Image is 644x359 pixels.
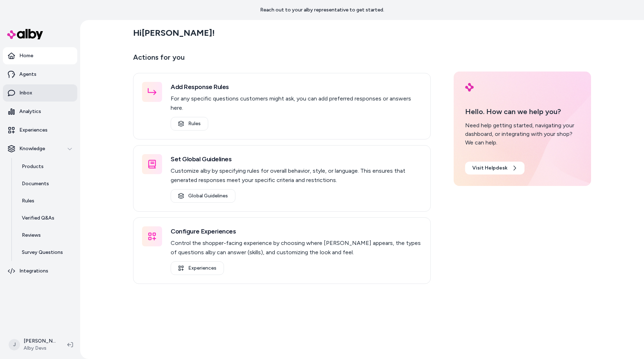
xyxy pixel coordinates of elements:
h3: Configure Experiences [171,226,422,236]
p: Verified Q&As [22,215,54,222]
div: Need help getting started, navigating your dashboard, or integrating with your shop? We can help. [465,121,580,147]
a: Experiences [171,261,224,275]
p: Agents [19,71,36,78]
a: Rules [15,192,77,210]
p: Home [19,52,33,59]
a: Products [15,158,77,175]
p: Analytics [19,108,41,115]
p: Survey Questions [22,249,63,256]
span: Alby Devs [24,345,56,352]
a: Verified Q&As [15,210,77,227]
p: Hello. How can we help you? [465,106,580,117]
img: alby Logo [465,83,474,92]
button: Knowledge [3,140,77,157]
h3: Set Global Guidelines [171,154,422,164]
p: Knowledge [19,145,45,152]
p: Products [22,163,44,170]
a: Analytics [3,103,77,120]
p: For any specific questions customers might ask, you can add preferred responses or answers here. [171,94,422,113]
p: Rules [22,197,34,205]
h3: Add Response Rules [171,82,422,92]
a: Visit Helpdesk [465,162,525,174]
a: Integrations [3,262,77,280]
p: Reviews [22,232,41,239]
a: Inbox [3,84,77,102]
span: J [9,339,20,350]
p: Actions for you [133,51,431,69]
a: Agents [3,66,77,83]
p: Documents [22,180,49,187]
a: Home [3,47,77,64]
a: Experiences [3,122,77,139]
img: alby Logo [7,29,43,39]
a: Survey Questions [15,244,77,261]
a: Reviews [15,227,77,244]
p: Integrations [19,267,48,275]
a: Rules [171,117,208,131]
p: Control the shopper-facing experience by choosing where [PERSON_NAME] appears, the types of quest... [171,238,422,257]
p: Customize alby by specifying rules for overall behavior, style, or language. This ensures that ge... [171,166,422,185]
p: [PERSON_NAME] [24,338,56,345]
p: Experiences [19,127,48,134]
a: Documents [15,175,77,192]
h2: Hi [PERSON_NAME] ! [133,28,215,38]
p: Inbox [19,89,32,97]
p: Reach out to your alby representative to get started. [260,6,384,14]
button: J[PERSON_NAME]Alby Devs [4,333,62,356]
a: Global Guidelines [171,189,235,203]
